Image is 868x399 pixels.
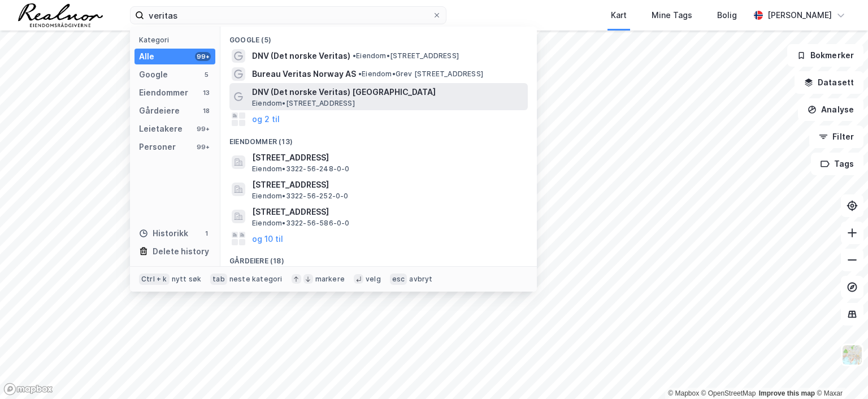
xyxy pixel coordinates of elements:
[409,275,432,284] div: avbryt
[252,192,349,201] span: Eiendom • 3322-56-252-0-0
[139,50,154,63] div: Alle
[139,140,176,154] div: Personer
[252,85,523,99] span: DNV (Det norske Veritas) [GEOGRAPHIC_DATA]
[202,229,211,238] div: 1
[252,151,523,164] span: [STREET_ADDRESS]
[252,49,350,63] span: DNV (Det norske Veritas)
[252,112,280,126] button: og 2 til
[366,275,381,284] div: velg
[172,275,202,284] div: nytt søk
[252,232,283,245] button: og 10 til
[759,389,815,397] a: Improve this map
[701,389,756,397] a: OpenStreetMap
[139,104,180,118] div: Gårdeiere
[358,70,483,79] span: Eiendom • Grev [STREET_ADDRESS]
[3,383,53,396] a: Mapbox homepage
[611,8,627,22] div: Kart
[811,153,863,175] button: Tags
[353,51,459,60] span: Eiendom • [STREET_ADDRESS]
[252,178,523,192] span: [STREET_ADDRESS]
[787,44,863,67] button: Bokmerker
[798,98,863,121] button: Analyse
[390,274,407,285] div: esc
[252,67,356,81] span: Bureau Veritas Norway AS
[717,8,737,22] div: Bolig
[220,248,537,268] div: Gårdeiere (18)
[252,164,350,174] span: Eiendom • 3322-56-248-0-0
[767,8,832,22] div: [PERSON_NAME]
[252,219,350,228] span: Eiendom • 3322-56-586-0-0
[195,124,211,133] div: 99+
[144,7,432,24] input: Søk på adresse, matrikkel, gårdeiere, leietakere eller personer
[229,275,283,284] div: neste kategori
[195,52,211,61] div: 99+
[195,142,211,151] div: 99+
[139,86,188,99] div: Eiendommer
[315,275,345,284] div: markere
[358,70,362,78] span: •
[811,345,868,399] iframe: Chat Widget
[153,245,209,258] div: Delete history
[652,8,692,22] div: Mine Tags
[139,122,183,136] div: Leietakere
[841,344,863,366] img: Z
[202,88,211,97] div: 13
[139,227,188,240] div: Historikk
[18,3,103,27] img: realnor-logo.934646d98de889bb5806.png
[220,27,537,47] div: Google (5)
[210,274,227,285] div: tab
[795,71,863,94] button: Datasett
[220,128,537,149] div: Eiendommer (13)
[202,70,211,79] div: 5
[252,205,523,219] span: [STREET_ADDRESS]
[202,106,211,115] div: 18
[252,99,355,108] span: Eiendom • [STREET_ADDRESS]
[811,345,868,399] div: Kontrollprogram for chat
[668,389,699,397] a: Mapbox
[809,125,863,148] button: Filter
[139,274,170,285] div: Ctrl + k
[139,36,215,44] div: Kategori
[353,51,356,60] span: •
[139,68,168,81] div: Google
